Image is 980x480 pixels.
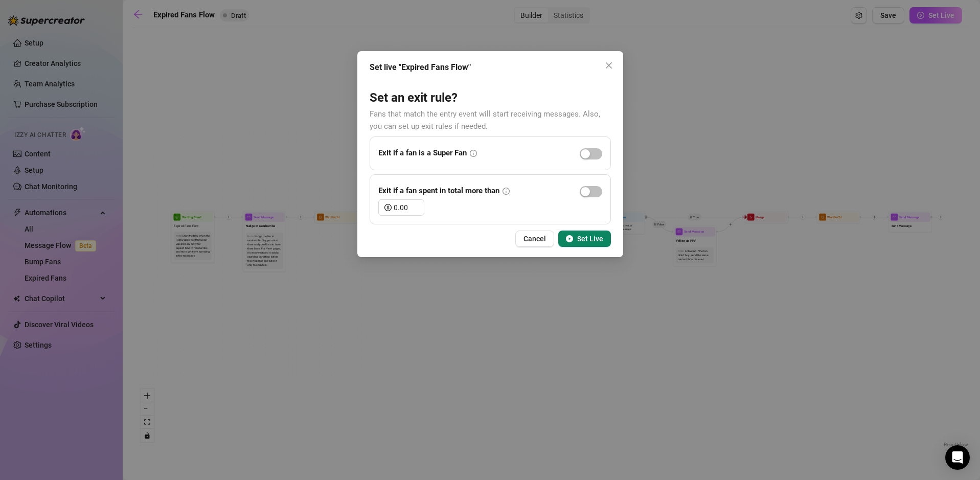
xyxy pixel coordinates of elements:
div: Set live "Expired Fans Flow" [370,61,611,74]
span: Fans that match the entry event will start receiving messages. Also, you can set up exit rules if... [370,109,600,131]
span: Cancel [523,235,546,243]
span: info-circle [503,188,510,195]
span: Close [601,61,617,70]
span: info-circle [470,150,477,157]
h3: Set an exit rule? [370,90,611,106]
strong: Exit if a fan is a Super Fan [378,148,467,157]
span: close [605,61,613,70]
div: Open Intercom Messenger [945,445,970,470]
button: Close [601,57,617,74]
span: play-circle [566,235,573,242]
button: Set Live [558,231,611,247]
span: Set Live [577,235,603,243]
button: Cancel [515,231,554,247]
strong: Exit if a fan spent in total more than [378,186,499,195]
